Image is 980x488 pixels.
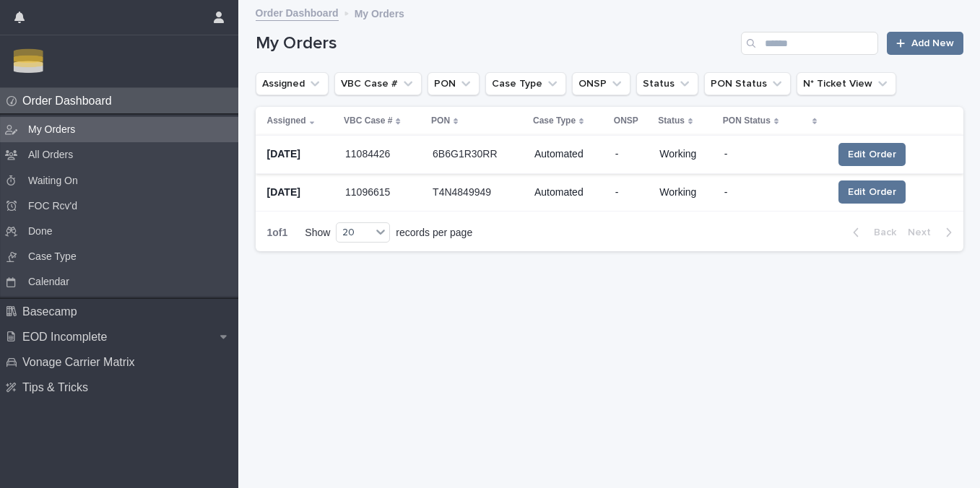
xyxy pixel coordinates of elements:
[838,180,906,204] button: Edit Order
[485,72,566,95] button: Case Type
[396,226,472,240] p: records per page
[428,72,480,95] button: PON
[704,72,791,95] button: PON Status
[659,147,713,161] p: Working
[614,111,638,131] p: ONSP
[334,72,422,95] button: VBC Case #
[267,147,334,161] p: [DATE]
[17,225,64,238] p: Done
[256,3,339,21] a: Order Dashboard
[256,136,963,173] tr: [DATE]1108442611084426 6B6G1R30RR6B6G1R30RR Automated-Working-Edit Order
[724,186,799,199] p: -
[659,186,713,199] p: Working
[797,72,896,95] button: N* Ticket View
[337,225,371,241] div: 20
[848,147,896,162] span: Edit Order
[841,226,902,239] button: Back
[636,72,698,95] button: Status
[431,111,450,131] p: PON
[838,143,906,166] button: Edit Order
[433,183,494,199] p: T4N4849949
[17,330,118,344] p: EOD Incomplete
[17,174,90,188] p: Waiting On
[533,111,576,131] p: Case Type
[615,147,648,161] p: -
[534,147,604,161] p: Automated
[267,186,334,199] p: [DATE]
[355,4,404,21] p: My Orders
[724,147,799,161] p: -
[305,226,330,240] p: Show
[433,144,500,161] p: 6B6G1R30RR
[17,380,100,394] p: Tips & Tricks
[256,214,300,251] p: 1 of 1
[17,250,88,263] p: Case Type
[17,275,81,289] p: Calendar
[911,38,954,48] span: Add New
[865,227,896,238] span: Back
[17,355,147,369] p: Vonage Carrier Matrix
[256,72,329,95] button: Assigned
[723,111,771,131] p: PON Status
[17,305,89,318] p: Basecamp
[534,186,604,199] p: Automated
[615,186,648,199] p: -
[344,111,392,131] p: VBC Case #
[741,32,878,55] input: Search
[17,148,84,162] p: All Orders
[17,199,89,213] p: FOC Rcv'd
[12,47,45,76] img: Zbn3osBRTqmJoOucoKu4
[17,94,123,108] p: Order Dashboard
[908,227,940,238] span: Next
[658,111,685,131] p: Status
[256,33,736,54] h1: My Orders
[267,111,306,131] p: Assigned
[887,32,963,55] a: Add New
[572,72,630,95] button: ONSP
[345,183,393,199] p: 11096615
[848,185,896,199] span: Edit Order
[256,173,963,211] tr: [DATE]1109661511096615 T4N4849949T4N4849949 Automated-Working-Edit Order
[902,226,963,239] button: Next
[17,123,87,136] p: My Orders
[345,144,393,161] p: 11084426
